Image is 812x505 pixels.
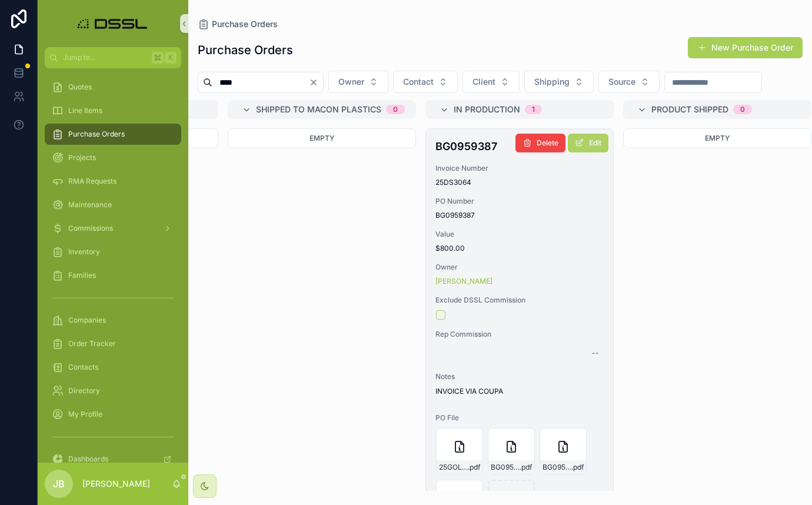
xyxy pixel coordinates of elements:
a: Companies [45,310,181,331]
a: Commissions [45,218,181,239]
span: K [166,53,175,62]
span: $800.00 [435,244,604,253]
span: Shipping [534,76,570,88]
a: Purchase Orders [198,18,278,30]
a: Maintenance [45,194,181,215]
span: PO Number [435,197,604,206]
span: My Profile [68,410,102,419]
span: Contacts [68,363,98,372]
span: Companies [68,315,106,325]
span: Jump to... [63,53,147,62]
a: Families [45,265,181,286]
a: Order Tracker [45,333,181,354]
button: Select Button [328,71,388,93]
span: 25DS3064 [435,178,604,187]
button: Jump to...K [45,47,181,68]
span: .pdf [571,463,584,472]
span: Empty [310,134,334,142]
a: RMA Requests [45,171,181,192]
span: Exclude DSSL Commission [435,295,604,305]
a: Purchase Orders [45,124,181,145]
span: Value [435,230,604,239]
span: BG0959387 [435,211,604,220]
span: BG0959387---25DS3064 [543,463,571,472]
span: Commissions [68,224,113,233]
h1: Purchase Orders [198,42,293,58]
span: Purchase Orders [212,18,278,30]
a: Contacts [45,357,181,378]
span: Source [608,76,635,88]
button: Select Button [524,71,594,93]
span: Empty [705,134,730,142]
span: Maintenance [68,200,112,210]
span: Product Shipped [651,104,728,115]
span: 25GOLDCOASTCASINO-A-C_8-11-2025-1 [439,463,468,472]
p: INVOICE VIA COUPA [435,386,604,397]
a: [PERSON_NAME] [435,277,492,286]
button: Clear [309,78,323,87]
span: Contact [403,76,434,88]
div: 0 [740,105,745,114]
span: RMA Requests [68,177,117,186]
a: My Profile [45,404,181,425]
span: Owner [338,76,364,88]
button: Delete [515,134,565,152]
span: Projects [68,153,96,162]
span: Edit [589,138,601,148]
p: [PERSON_NAME] [82,478,150,490]
img: App logo [74,14,152,33]
a: Dashboards [45,448,181,470]
span: JB [53,477,65,491]
a: Inventory [45,241,181,263]
span: Order Tracker [68,339,116,348]
button: Edit [568,134,608,152]
button: Select Button [462,71,520,93]
a: Directory [45,380,181,401]
div: 1 [532,105,535,114]
div: scrollable content [38,68,188,463]
span: Shipped to Macon Plastics [256,104,381,115]
span: BG0959387-PACKING-SLIP [491,463,520,472]
span: PO File [435,413,604,423]
h4: BG0959387 [435,138,604,154]
span: Families [68,271,96,280]
a: Quotes [45,77,181,98]
span: Quotes [68,82,92,92]
span: Purchase Orders [68,129,125,139]
span: Invoice Number [435,164,604,173]
a: Projects [45,147,181,168]
span: Inventory [68,247,100,257]
button: Select Button [598,71,660,93]
span: In Production [454,104,520,115]
span: Directory [68,386,100,396]
a: Line Items [45,100,181,121]
button: New Purchase Order [688,37,803,58]
span: .pdf [520,463,532,472]
span: Client [472,76,495,88]
span: Dashboards [68,454,108,464]
button: Select Button [393,71,458,93]
span: Notes [435,372,604,381]
span: .pdf [468,463,480,472]
span: Rep Commission [435,330,604,339]
span: Delete [537,138,558,148]
span: Owner [435,263,604,272]
div: -- [592,348,599,358]
div: 0 [393,105,398,114]
span: Line Items [68,106,102,115]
